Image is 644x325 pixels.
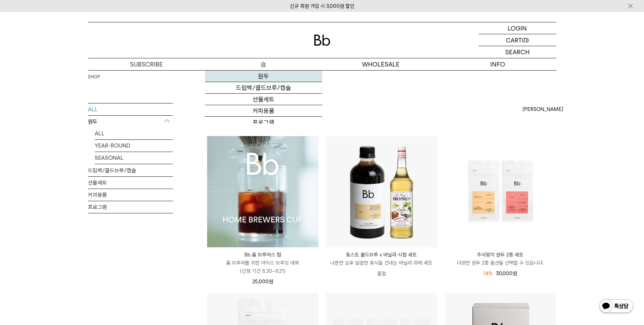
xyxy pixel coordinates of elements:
a: 커피용품 [205,105,322,117]
img: 로고 [314,35,330,46]
p: CART [506,34,522,46]
p: Bb 홈 브루어스 컵 [207,251,318,259]
div: 14% [483,269,493,278]
p: 다양한 원두 2종 옵션을 선택할 수 있습니다. [445,259,556,267]
a: 드립백/콜드브루/캡슐 [88,165,173,176]
p: 원두 [88,116,173,128]
span: 25,000 [252,279,273,285]
a: Bb 홈 브루어스 컵 홈 브루어를 위한 아이스 브루잉 대회(신청 기간 8.30~9.21) [207,251,318,275]
a: SUBSCRIBE [88,58,205,70]
a: SHOP [88,74,100,80]
span: [PERSON_NAME] [522,105,563,113]
img: 카카오톡 채널 1:1 채팅 버튼 [599,299,634,315]
a: CART (0) [478,34,556,46]
a: SEASONAL [95,152,173,164]
span: 원 [269,279,273,285]
a: 드립백/콜드브루/캡슐 [205,82,322,94]
a: 신규 회원 가입 시 3,000원 할인 [290,3,354,9]
a: 프로그램 [205,117,322,128]
p: 품절 [326,267,437,281]
a: 프로그램 [88,201,173,213]
p: 나른한 오후 달콤한 휴식을 건네는 바닐라 라떼 세트 [326,259,437,267]
a: ALL [88,103,173,115]
p: LOGIN [508,22,527,34]
a: 토스트 콜드브루 x 바닐라 시럽 세트 나른한 오후 달콤한 휴식을 건네는 바닐라 라떼 세트 [326,251,437,267]
a: ALL [95,128,173,139]
span: 30,000 [496,270,517,276]
p: 추석맞이 원두 2종 세트 [445,251,556,259]
a: LOGIN [478,22,556,34]
img: 토스트 콜드브루 x 바닐라 시럽 세트 [326,136,437,247]
a: 숍 [205,58,322,70]
p: 토스트 콜드브루 x 바닐라 시럽 세트 [326,251,437,259]
p: INFO [439,58,556,70]
p: 홈 브루어를 위한 아이스 브루잉 대회 (신청 기간 8.30~9.21) [207,259,318,275]
a: 커피용품 [88,189,173,201]
a: YEAR-ROUND [95,140,173,152]
img: 추석맞이 원두 2종 세트 [445,136,556,247]
p: (0) [522,34,529,46]
a: 원두 [205,71,322,82]
a: 선물세트 [88,177,173,189]
p: SEARCH [505,46,530,58]
a: 추석맞이 원두 2종 세트 다양한 원두 2종 옵션을 선택할 수 있습니다. [445,251,556,267]
p: WHOLESALE [322,58,439,70]
img: Bb 홈 브루어스 컵 [207,136,318,247]
span: 원 [513,270,517,276]
a: 선물세트 [205,94,322,105]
